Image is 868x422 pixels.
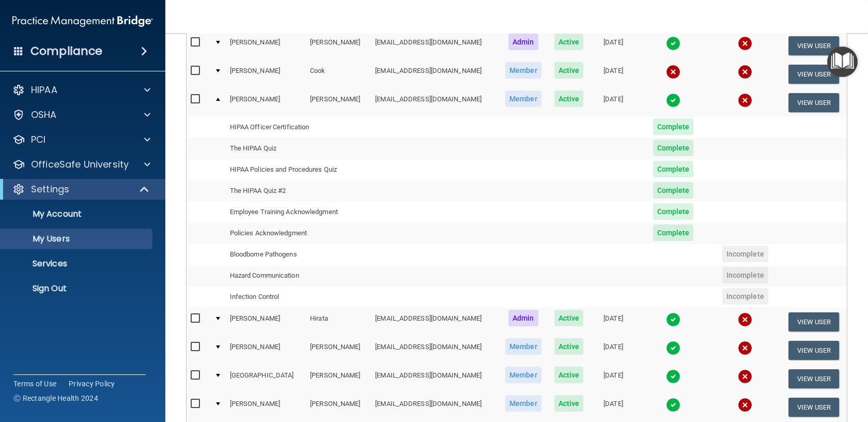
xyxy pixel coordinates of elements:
[738,341,752,355] img: cross.ca9f0e7f.svg
[7,283,148,294] p: Sign Out
[226,223,371,244] td: Policies Acknowledgment
[653,182,694,199] span: Complete
[12,109,150,121] a: OSHA
[788,93,840,112] button: View User
[738,93,752,108] img: cross.ca9f0e7f.svg
[590,393,637,421] td: [DATE]
[371,365,499,393] td: [EMAIL_ADDRESS][DOMAIN_NAME]
[554,310,584,326] span: Active
[554,338,584,355] span: Active
[7,234,148,244] p: My Users
[7,209,148,219] p: My Account
[226,308,306,336] td: [PERSON_NAME]
[226,88,306,116] td: [PERSON_NAME]
[666,398,680,412] img: tick.e7d51cea.svg
[505,338,541,355] span: Member
[371,308,499,336] td: [EMAIL_ADDRESS][DOMAIN_NAME]
[653,224,694,241] span: Complete
[30,44,102,58] h4: Compliance
[788,341,840,360] button: View User
[666,341,680,355] img: tick.e7d51cea.svg
[306,365,371,393] td: [PERSON_NAME]
[788,65,840,84] button: View User
[31,84,57,96] p: HIPAA
[306,393,371,421] td: [PERSON_NAME]
[554,395,584,412] span: Active
[505,367,541,383] span: Member
[722,246,768,262] span: Incomplete
[12,11,153,32] img: PMB logo
[590,336,637,365] td: [DATE]
[12,133,150,146] a: PCI
[738,312,752,327] img: cross.ca9f0e7f.svg
[7,259,148,269] p: Services
[31,158,129,171] p: OfficeSafe University
[226,32,306,60] td: [PERSON_NAME]
[226,117,371,138] td: HIPAA Officer Certification
[689,349,856,390] iframe: Drift Widget Chat Controller
[666,93,680,108] img: tick.e7d51cea.svg
[508,310,538,326] span: Admin
[666,312,680,327] img: tick.e7d51cea.svg
[12,84,150,96] a: HIPAA
[306,32,371,60] td: [PERSON_NAME]
[505,62,541,79] span: Member
[653,203,694,220] span: Complete
[13,379,56,389] a: Terms of Use
[306,60,371,88] td: Cook
[226,138,371,159] td: The HIPAA Quiz
[371,32,499,60] td: [EMAIL_ADDRESS][DOMAIN_NAME]
[666,65,680,79] img: cross.ca9f0e7f.svg
[226,393,306,421] td: [PERSON_NAME]
[653,161,694,177] span: Complete
[226,60,306,88] td: [PERSON_NAME]
[554,367,584,383] span: Active
[590,60,637,88] td: [DATE]
[788,36,840,55] button: View User
[554,91,584,107] span: Active
[554,34,584,50] span: Active
[788,398,840,417] button: View User
[505,395,541,412] span: Member
[12,158,150,171] a: OfficeSafe University
[226,365,306,393] td: [GEOGRAPHIC_DATA]
[226,265,371,287] td: Hazard Communication
[371,336,499,365] td: [EMAIL_ADDRESS][DOMAIN_NAME]
[505,91,541,107] span: Member
[590,365,637,393] td: [DATE]
[226,244,371,265] td: Bloodborne Pathogens
[226,336,306,365] td: [PERSON_NAME]
[69,379,115,389] a: Privacy Policy
[226,180,371,202] td: The HIPAA Quiz #2
[226,159,371,180] td: HIPAA Policies and Procedures Quiz
[590,32,637,60] td: [DATE]
[722,288,768,305] span: Incomplete
[226,202,371,223] td: Employee Training Acknowledgment
[666,36,680,51] img: tick.e7d51cea.svg
[306,336,371,365] td: [PERSON_NAME]
[306,88,371,116] td: [PERSON_NAME]
[306,308,371,336] td: Hirata
[226,287,371,308] td: Infection Control
[738,398,752,412] img: cross.ca9f0e7f.svg
[31,183,69,195] p: Settings
[13,393,98,403] span: Ⓒ Rectangle Health 2024
[722,267,768,283] span: Incomplete
[31,133,45,146] p: PCI
[371,60,499,88] td: [EMAIL_ADDRESS][DOMAIN_NAME]
[590,308,637,336] td: [DATE]
[666,369,680,384] img: tick.e7d51cea.svg
[31,109,57,121] p: OSHA
[738,65,752,79] img: cross.ca9f0e7f.svg
[508,34,538,50] span: Admin
[738,36,752,51] img: cross.ca9f0e7f.svg
[827,47,858,77] button: Open Resource Center
[12,183,150,195] a: Settings
[371,393,499,421] td: [EMAIL_ADDRESS][DOMAIN_NAME]
[554,62,584,79] span: Active
[590,88,637,116] td: [DATE]
[371,88,499,116] td: [EMAIL_ADDRESS][DOMAIN_NAME]
[653,140,694,156] span: Complete
[653,118,694,135] span: Complete
[788,312,840,331] button: View User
